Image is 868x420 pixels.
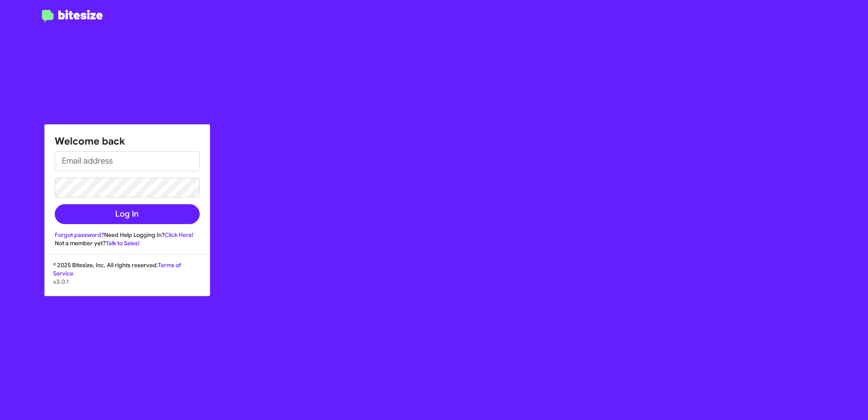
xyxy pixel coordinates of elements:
a: Click Here! [164,231,193,239]
div: © 2025 Bitesize, Inc. All rights reserved. [45,261,210,296]
button: Log In [55,204,200,224]
div: Not a member yet? [55,239,200,247]
a: Terms of Service [53,261,181,277]
a: Talk to Sales! [106,239,140,247]
p: v3.0.1 [53,278,201,286]
input: Email address [55,151,200,171]
h1: Welcome back [55,135,200,148]
div: Need Help Logging In? [55,231,200,239]
a: Forgot password? [55,231,104,239]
